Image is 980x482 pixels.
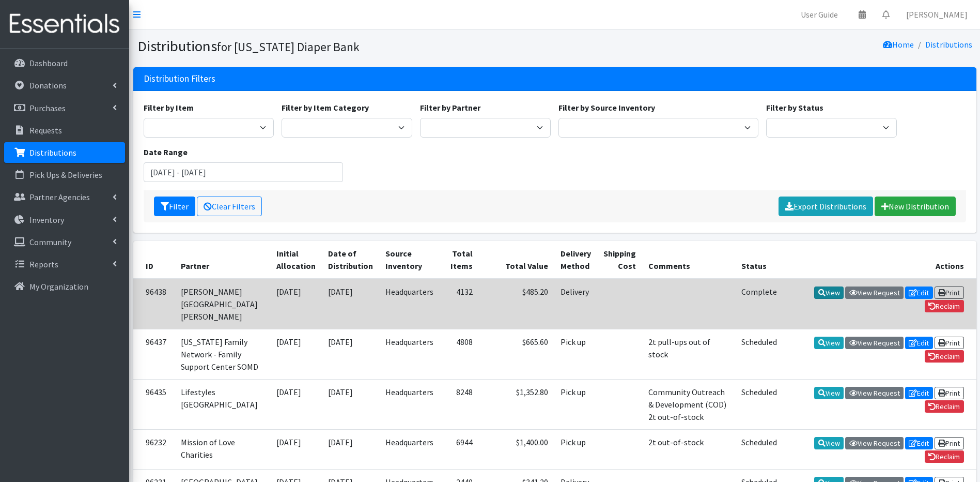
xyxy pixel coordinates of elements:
a: View [814,387,844,399]
a: Donations [4,75,125,96]
a: View [814,337,844,349]
th: ID [133,241,175,279]
p: Reports [29,259,58,269]
th: Actions [783,241,976,279]
p: Distributions [29,147,76,158]
td: Complete [735,279,783,329]
th: Comments [642,241,735,279]
a: Edit [905,437,933,449]
a: Purchases [4,98,125,118]
p: Purchases [29,103,66,113]
a: Edit [905,387,933,399]
td: $485.20 [479,279,554,329]
p: Partner Agencies [29,192,90,202]
td: Scheduled [735,379,783,429]
td: Pick up [554,329,597,379]
td: 8248 [440,379,479,429]
a: View [814,287,844,299]
td: Headquarters [379,279,440,329]
th: Delivery Method [554,241,597,279]
a: Community [4,232,125,252]
a: Distributions [925,39,972,50]
td: [DATE] [322,329,379,379]
p: Requests [29,125,62,135]
button: Filter [154,197,195,216]
a: Reclaim [925,300,964,312]
a: My Organization [4,276,125,297]
label: Filter by Partner [420,101,480,114]
a: [PERSON_NAME] [898,4,976,25]
td: [PERSON_NAME][GEOGRAPHIC_DATA] [PERSON_NAME] [175,279,270,329]
td: Pick up [554,429,597,469]
a: Partner Agencies [4,187,125,207]
td: 96435 [133,379,175,429]
a: Print [935,287,964,299]
td: $1,352.80 [479,379,554,429]
td: Lifestyles [GEOGRAPHIC_DATA] [175,379,270,429]
a: Reports [4,254,125,275]
a: Dashboard [4,53,125,73]
td: 4808 [440,329,479,379]
p: Donations [29,80,67,91]
small: for [US_STATE] Diaper Bank [217,39,360,54]
a: Home [883,39,914,50]
a: Print [935,387,964,399]
a: Reclaim [925,450,964,463]
a: View [814,437,844,449]
th: Status [735,241,783,279]
th: Partner [175,241,270,279]
td: $665.60 [479,329,554,379]
th: Initial Allocation [270,241,322,279]
img: HumanEssentials [4,7,125,41]
p: Dashboard [29,58,68,68]
p: Pick Ups & Deliveries [29,170,102,180]
a: Print [935,337,964,349]
th: Source Inventory [379,241,440,279]
a: Print [935,437,964,449]
td: [DATE] [270,379,322,429]
th: Total Value [479,241,554,279]
th: Total Items [440,241,479,279]
td: 4132 [440,279,479,329]
td: [DATE] [270,429,322,469]
a: Distributions [4,142,125,163]
td: 2t pull-ups out of stock [642,329,735,379]
td: [US_STATE] Family Network - Family Support Center SOMD [175,329,270,379]
a: Requests [4,120,125,141]
th: Shipping Cost [597,241,642,279]
td: Headquarters [379,379,440,429]
label: Filter by Item Category [282,101,369,114]
td: Delivery [554,279,597,329]
a: Export Distributions [779,197,873,216]
td: [DATE] [322,429,379,469]
td: [DATE] [270,279,322,329]
a: View Request [845,337,904,349]
p: Inventory [29,215,64,225]
a: New Distribution [875,197,956,216]
td: Community Outreach & Development (COD) 2t out-of-stock [642,379,735,429]
a: View Request [845,387,904,399]
a: Inventory [4,209,125,230]
h3: Distribution Filters [144,73,215,84]
label: Filter by Item [144,101,194,114]
td: Scheduled [735,329,783,379]
a: Reclaim [925,400,964,413]
input: January 1, 2011 - December 31, 2011 [144,162,344,182]
a: Edit [905,287,933,299]
td: [DATE] [322,379,379,429]
a: View Request [845,437,904,449]
a: View Request [845,287,904,299]
td: 6944 [440,429,479,469]
a: User Guide [792,4,846,25]
p: Community [29,237,71,247]
td: 2t out-of-stock [642,429,735,469]
th: Date of Distribution [322,241,379,279]
a: Clear Filters [197,197,262,216]
a: Edit [905,337,933,349]
td: 96438 [133,279,175,329]
td: 96437 [133,329,175,379]
td: 96232 [133,429,175,469]
label: Filter by Source Inventory [558,101,655,114]
label: Filter by Status [766,101,823,114]
td: [DATE] [270,329,322,379]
